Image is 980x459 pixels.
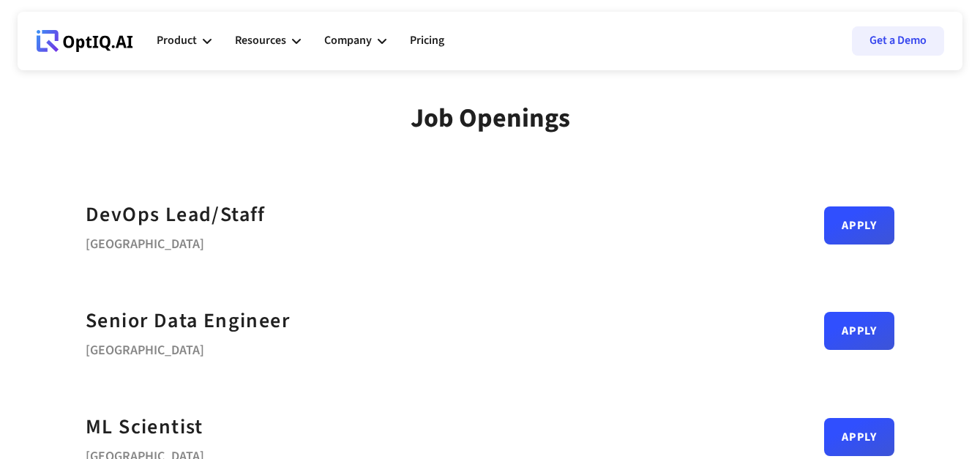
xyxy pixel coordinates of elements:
a: ML Scientist [86,411,203,444]
a: Pricing [410,19,444,63]
div: [GEOGRAPHIC_DATA] [86,231,266,252]
div: Company [324,31,372,51]
div: Product [157,19,212,63]
div: Job Openings [411,102,570,134]
div: Product [157,31,197,51]
div: Resources [235,19,301,63]
a: Get a Demo [852,26,944,56]
a: Senior Data Engineer [86,305,290,337]
a: Webflow Homepage [37,19,133,63]
div: Webflow Homepage [37,51,37,52]
a: Apply [824,206,894,245]
a: Apply [824,418,894,456]
div: Company [324,19,386,63]
a: DevOps Lead/Staff [86,198,266,231]
div: [GEOGRAPHIC_DATA] [86,337,290,358]
div: Resources [235,31,286,51]
a: Apply [824,312,894,350]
